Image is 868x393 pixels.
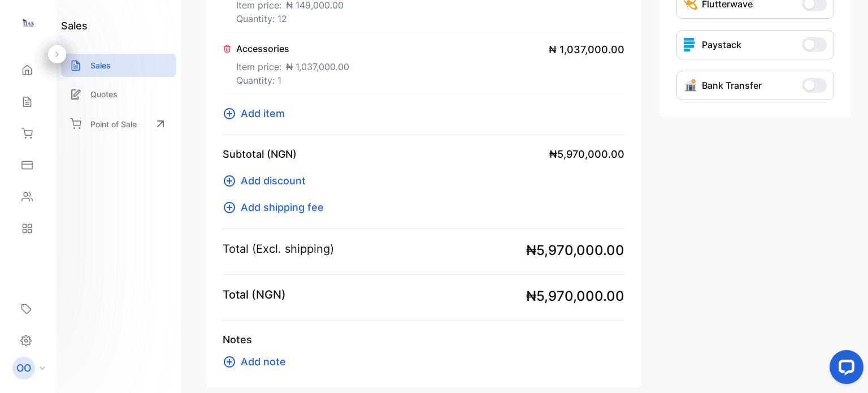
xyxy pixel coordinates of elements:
span: Add shipping fee [241,200,324,215]
span: Add discount [241,173,306,188]
p: Point of Sale [90,118,137,130]
p: Paystack [702,38,741,51]
button: Add item [223,106,292,121]
a: Quotes [61,83,176,106]
p: Notes [223,332,624,347]
button: Add note [223,354,293,369]
span: Add note [241,354,286,369]
p: Bank Transfer [702,79,762,92]
img: logo [20,15,37,32]
button: Add shipping fee [223,200,331,215]
p: Sales [90,59,111,71]
a: Sales [61,54,176,77]
img: Icon [684,79,697,92]
p: Quantity: 12 [236,12,344,25]
h1: sales [61,18,88,33]
p: Accessories [236,42,349,55]
img: icon [684,38,697,51]
p: Quantity: 1 [236,74,349,87]
span: Add item [241,106,285,121]
p: Item price: [236,55,349,74]
span: ₦ 1,037,000.00 [286,60,349,74]
p: OO [16,361,31,375]
iframe: LiveChat chat widget [821,346,868,393]
a: Point of Sale [61,111,176,136]
p: Total (NGN) [223,286,286,303]
span: ₦5,970,000.00 [549,146,624,162]
span: ₦5,970,000.00 [526,286,624,306]
button: Add discount [223,173,313,188]
span: ₦ 1,037,000.00 [549,42,624,57]
p: Total (Excl. shipping) [223,240,334,257]
p: Quotes [90,88,118,100]
span: ₦5,970,000.00 [526,240,624,261]
p: Subtotal (NGN) [223,146,297,162]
